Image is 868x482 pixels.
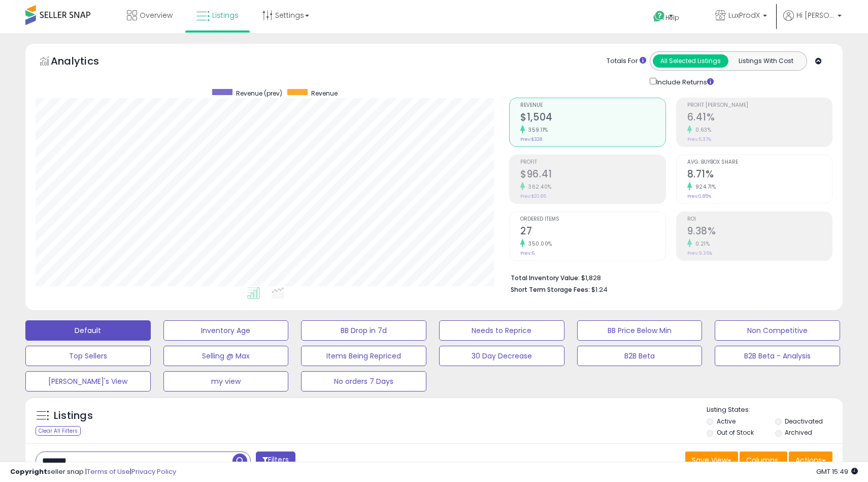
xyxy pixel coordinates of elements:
button: 30 Day Decrease [439,346,564,366]
span: Revenue [311,89,338,98]
small: Prev: 6 [520,250,535,256]
div: Totals For [607,56,646,66]
b: Short Term Storage Fees: [511,285,590,294]
a: Hi [PERSON_NAME] [783,10,842,33]
li: $1,828 [511,271,825,283]
span: Revenue [520,103,665,108]
button: Top Sellers [25,346,151,366]
button: Non Competitive [715,320,840,341]
small: Prev: $20.85 [520,193,546,199]
small: Prev: 9.36% [687,250,712,256]
button: Columns [740,451,787,469]
div: seller snap | | [10,467,176,477]
small: Prev: 6.37% [687,136,711,142]
span: Profit [PERSON_NAME] [687,103,832,108]
button: Items Being Repriced [301,346,426,366]
small: 924.71% [692,183,716,191]
span: Hi [PERSON_NAME] [796,10,834,20]
span: LuxProdX [728,10,760,20]
h5: Analytics [51,54,119,71]
button: Needs to Reprice [439,320,564,341]
i: Get Help [653,10,665,23]
h2: $96.41 [520,168,665,182]
span: Revenue (prev) [236,89,282,98]
h5: Listings [54,409,93,423]
span: Profit [520,160,665,165]
span: Listings [212,10,239,20]
label: Out of Stock [717,428,754,437]
span: Avg. Buybox Share [687,160,832,165]
span: Ordered Items [520,217,665,222]
span: ROI [687,217,832,222]
button: my view [163,371,289,391]
label: Active [717,417,736,426]
h2: 6.41% [687,111,832,125]
small: 362.40% [525,183,552,191]
h2: 8.71% [687,168,832,182]
a: Privacy Policy [131,467,176,476]
div: Clear All Filters [36,426,81,436]
button: Actions [789,451,832,469]
button: B2B Beta - Analysis [715,346,840,366]
h2: $1,504 [520,111,665,125]
small: 0.63% [692,126,712,134]
div: Include Returns [642,76,726,87]
button: BB Price Below Min [577,320,703,341]
button: [PERSON_NAME]'s View [25,371,151,391]
small: 359.11% [525,126,548,134]
button: Listings With Cost [728,54,804,68]
button: Selling @ Max [163,346,289,366]
span: 2025-08-14 15:49 GMT [816,467,858,476]
span: Help [665,13,679,22]
label: Archived [785,428,812,437]
small: 0.21% [692,240,710,248]
button: Inventory Age [163,320,289,341]
span: $1.24 [591,285,608,294]
button: No orders 7 Days [301,371,426,391]
button: B2B Beta [577,346,703,366]
p: Listing States: [707,405,842,415]
b: Total Inventory Value: [511,274,580,282]
a: Help [645,3,699,33]
button: Default [25,320,151,341]
small: Prev: 0.85% [687,193,711,199]
button: Filters [256,451,295,469]
label: Deactivated [785,417,823,426]
span: Overview [140,10,173,20]
small: 350.00% [525,240,552,248]
h2: 27 [520,225,665,239]
button: BB Drop in 7d [301,320,426,341]
h2: 9.38% [687,225,832,239]
a: Terms of Use [87,467,130,476]
button: Save View [685,451,738,469]
strong: Copyright [10,467,47,476]
button: All Selected Listings [653,54,728,68]
small: Prev: $328 [520,136,542,142]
